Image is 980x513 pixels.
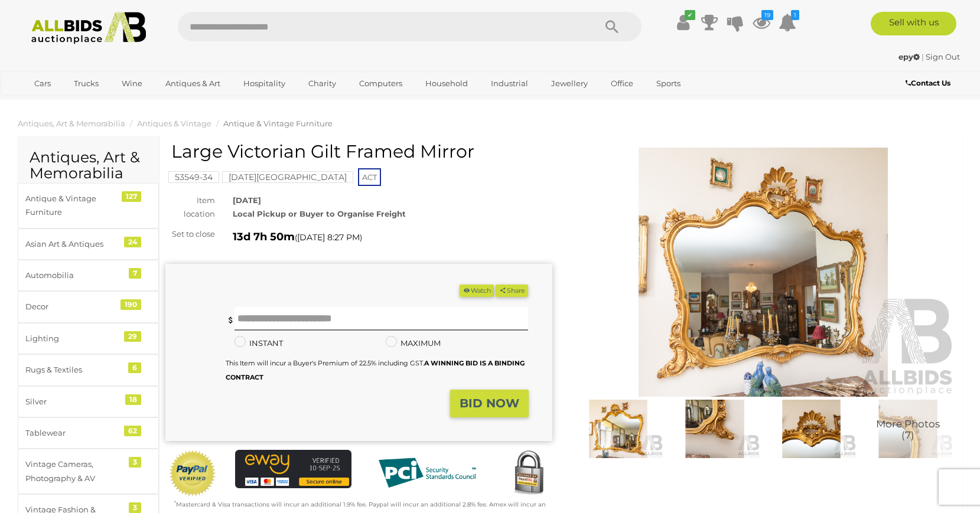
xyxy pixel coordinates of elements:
div: 190 [121,299,141,310]
span: ACT [358,168,381,186]
a: Rugs & Textiles 6 [18,354,159,385]
a: Antique & Vintage Furniture 127 [18,183,159,228]
div: Rugs & Textiles [25,363,123,377]
div: Antique & Vintage Furniture [25,192,123,220]
button: Watch [460,285,494,297]
strong: epy [898,52,920,61]
a: More Photos(7) [862,400,953,458]
a: Wine [114,74,150,93]
i: ✔ [685,10,695,20]
div: 18 [125,394,141,405]
img: Large Victorian Gilt Framed Mirror [862,400,953,458]
h2: Antiques, Art & Memorabilia [30,149,147,182]
a: Decor 190 [18,291,159,322]
a: Vintage Cameras, Photography & AV 3 [18,449,159,494]
a: Sell with us [871,12,956,35]
img: Large Victorian Gilt Framed Mirror [766,400,857,458]
div: Tablewear [25,426,123,440]
label: INSTANT [235,336,283,350]
span: [DATE] 8:27 PM [297,232,360,243]
div: Silver [25,395,123,409]
strong: 13d 7h 50m [233,230,295,243]
a: Hospitality [236,74,293,93]
div: 127 [122,191,141,202]
i: 19 [761,10,773,20]
span: More Photos (7) [876,419,940,440]
a: Cars [27,74,58,93]
a: Computers [351,74,410,93]
a: Automobilia 7 [18,260,159,291]
div: 6 [128,362,141,373]
a: 1 [779,12,796,33]
div: Automobilia [25,269,123,282]
div: Decor [25,300,123,313]
a: ✔ [675,12,692,33]
div: 24 [124,237,141,247]
img: Large Victorian Gilt Framed Mirror [573,400,664,458]
div: 29 [124,331,141,342]
span: | [922,52,924,61]
a: Antiques & Vintage [137,119,211,128]
b: Contact Us [906,79,950,87]
a: [GEOGRAPHIC_DATA] [27,93,126,113]
strong: [DATE] [233,195,261,205]
div: Vintage Cameras, Photography & AV [25,458,123,485]
a: epy [898,52,922,61]
img: Allbids.com.au [25,12,153,44]
strong: BID NOW [460,396,519,410]
div: 62 [124,426,141,436]
h1: Large Victorian Gilt Framed Mirror [171,142,549,161]
img: Large Victorian Gilt Framed Mirror [570,148,957,397]
div: 3 [129,502,141,513]
div: 3 [129,457,141,468]
a: Industrial [483,74,536,93]
button: Share [496,285,528,297]
a: Trucks [66,74,106,93]
a: Office [603,74,641,93]
a: Silver 18 [18,386,159,417]
b: A WINNING BID IS A BINDING CONTRACT [226,359,525,381]
button: BID NOW [450,390,529,417]
img: Official PayPal Seal [168,450,217,497]
a: Lighting 29 [18,323,159,354]
div: 7 [129,268,141,279]
span: ( ) [295,233,362,242]
img: eWAY Payment Gateway [235,450,351,489]
i: 1 [791,10,799,20]
label: MAXIMUM [386,336,441,350]
strong: Local Pickup or Buyer to Organise Freight [233,209,406,218]
a: 19 [753,12,770,33]
a: Sign Out [926,52,960,61]
div: Set to close [157,227,224,241]
a: Antique & Vintage Furniture [223,119,333,128]
a: Sports [649,74,688,93]
a: [DATE][GEOGRAPHIC_DATA] [222,172,353,182]
mark: 53549-34 [168,171,219,183]
li: Watch this item [460,285,494,297]
a: Jewellery [543,74,595,93]
a: Contact Us [906,77,953,90]
img: PCI DSS compliant [369,450,486,496]
a: Charity [301,74,344,93]
mark: [DATE][GEOGRAPHIC_DATA] [222,171,353,183]
a: Antiques, Art & Memorabilia [18,119,125,128]
img: Large Victorian Gilt Framed Mirror [669,400,760,458]
a: Household [418,74,476,93]
button: Search [582,12,642,41]
a: Tablewear 62 [18,417,159,449]
a: 53549-34 [168,172,219,182]
small: This Item will incur a Buyer's Premium of 22.5% including GST. [226,359,525,381]
div: Lighting [25,332,123,345]
div: Asian Art & Antiques [25,237,123,251]
a: Asian Art & Antiques 24 [18,228,159,260]
a: Antiques & Art [158,74,228,93]
div: Item location [157,194,224,221]
img: Secured by Rapid SSL [505,450,552,497]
